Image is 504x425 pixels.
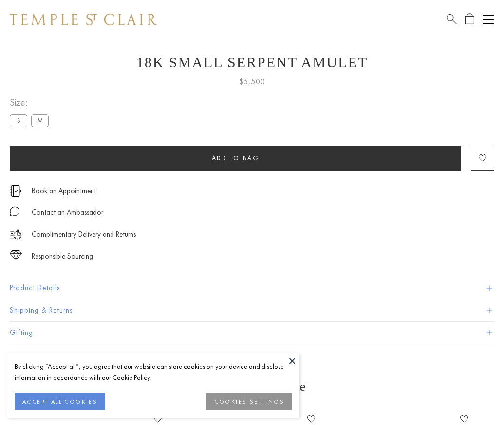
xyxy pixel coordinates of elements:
[10,228,22,240] img: icon_delivery.svg
[15,393,105,410] button: ACCEPT ALL COOKIES
[31,114,49,127] label: M
[32,250,93,262] div: Responsible Sourcing
[10,277,494,299] button: Product Details
[10,94,53,111] span: Size:
[10,185,21,197] img: icon_appointment.svg
[465,13,474,25] a: Open Shopping Bag
[10,14,157,25] img: Temple St. Clair
[10,54,494,71] h1: 18K Small Serpent Amulet
[10,114,27,127] label: S
[447,13,457,25] a: Search
[483,14,494,25] button: Open navigation
[32,228,136,240] p: Complimentary Delivery and Returns
[10,146,461,171] button: Add to bag
[32,185,96,196] a: Book an Appointment
[10,206,19,216] img: MessageIcon-01_2.svg
[10,322,494,344] button: Gifting
[206,393,292,410] button: COOKIES SETTINGS
[15,361,292,383] div: By clicking “Accept all”, you agree that our website can store cookies on your device and disclos...
[212,154,260,162] span: Add to bag
[10,299,494,321] button: Shipping & Returns
[10,250,22,260] img: icon_sourcing.svg
[239,75,265,88] span: $5,500
[32,206,103,219] div: Contact an Ambassador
